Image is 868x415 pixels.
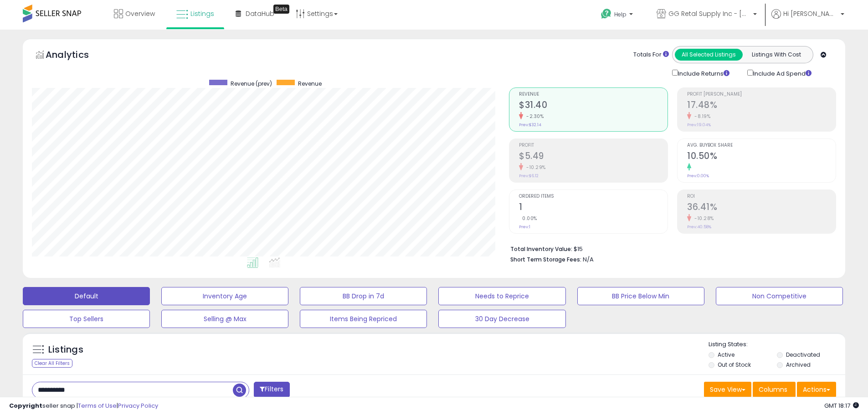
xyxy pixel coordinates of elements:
[523,164,546,171] small: -10.29%
[438,310,565,328] button: 30 Day Decrease
[118,401,158,410] a: Privacy Policy
[704,382,751,397] button: Save View
[161,287,288,305] button: Inventory Age
[687,92,836,97] span: Profit [PERSON_NAME]
[298,80,322,87] span: Revenue
[23,310,150,328] button: Top Sellers
[718,361,751,369] label: Out of Stock
[691,113,710,120] small: -8.19%
[691,215,714,222] small: -10.28%
[519,100,668,112] h2: $31.40
[519,151,668,163] h2: $5.49
[742,49,810,61] button: Listings With Cost
[300,310,427,328] button: Items Being Repriced
[48,343,83,356] h5: Listings
[786,361,811,369] label: Archived
[519,202,668,214] h2: 1
[687,173,709,179] small: Prev: 0.00%
[687,202,836,214] h2: 36.41%
[300,287,427,305] button: BB Drop in 7d
[78,401,117,410] a: Terms of Use
[510,245,572,253] b: Total Inventory Value:
[687,122,711,128] small: Prev: 19.04%
[759,385,787,394] span: Columns
[125,9,155,18] span: Overview
[523,113,544,120] small: -2.30%
[438,287,565,305] button: Needs to Reprice
[519,143,668,148] span: Profit
[687,151,836,163] h2: 10.50%
[740,68,826,78] div: Include Ad Spend
[687,100,836,112] h2: 17.48%
[797,382,836,397] button: Actions
[510,243,829,254] li: $15
[709,340,845,349] p: Listing States:
[519,173,539,179] small: Prev: $6.12
[753,382,796,397] button: Columns
[771,9,844,30] a: Hi [PERSON_NAME]
[583,255,594,264] span: N/A
[273,5,289,14] div: Tooltip anchor
[633,51,669,59] div: Totals For
[246,9,274,18] span: DataHub
[23,287,150,305] button: Default
[519,215,537,222] small: 0.00%
[824,401,859,410] span: 2025-10-6 18:17 GMT
[718,351,734,359] label: Active
[601,8,612,20] i: Get Help
[783,9,838,18] span: Hi [PERSON_NAME]
[510,256,581,263] b: Short Term Storage Fees:
[9,402,158,410] div: seller snap | |
[519,224,530,230] small: Prev: 1
[786,351,820,359] label: Deactivated
[161,310,288,328] button: Selling @ Max
[594,1,642,30] a: Help
[665,68,740,78] div: Include Returns
[614,10,627,18] span: Help
[687,143,836,148] span: Avg. Buybox Share
[46,48,107,63] h5: Analytics
[254,382,289,398] button: Filters
[687,194,836,199] span: ROI
[231,80,272,87] span: Revenue (prev)
[687,224,711,230] small: Prev: 40.58%
[519,122,541,128] small: Prev: $32.14
[519,194,668,199] span: Ordered Items
[668,9,750,18] span: GG Retal Supply Inc - [GEOGRAPHIC_DATA]
[519,92,668,97] span: Revenue
[577,287,704,305] button: BB Price Below Min
[9,401,42,410] strong: Copyright
[32,359,72,368] div: Clear All Filters
[675,49,743,61] button: All Selected Listings
[716,287,843,305] button: Non Competitive
[190,9,214,18] span: Listings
